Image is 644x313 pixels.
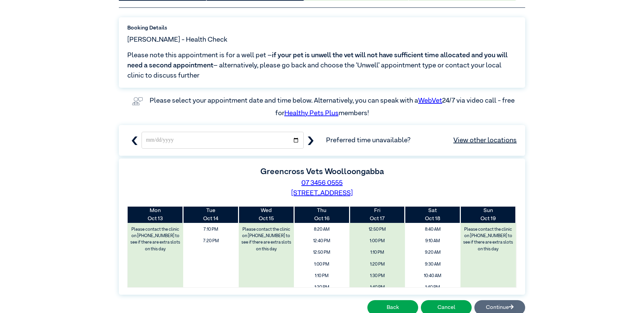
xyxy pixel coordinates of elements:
[301,180,343,186] a: 07 3456 0555
[407,283,458,292] span: 1:40 PM
[186,225,236,234] span: 7:10 PM
[460,207,516,223] th: Oct 19
[127,24,517,32] label: Booking Details
[296,259,347,269] span: 1:00 PM
[407,248,458,257] span: 9:20 AM
[407,271,458,281] span: 10:40 AM
[127,52,508,69] span: if your pet is unwell the vet will not have sufficient time allocated and you will need a second ...
[284,110,339,117] a: Healthy Pets Plus
[150,97,516,116] label: Please select your appointment date and time below. Alternatively, you can speak with a 24/7 via ...
[294,207,349,223] th: Oct 16
[349,207,405,223] th: Oct 17
[352,259,403,269] span: 1:20 PM
[352,283,403,292] span: 1:40 PM
[186,236,236,246] span: 7:20 PM
[296,248,347,257] span: 12:50 PM
[291,190,353,196] a: [STREET_ADDRESS]
[239,225,294,254] label: Please contact the clinic on [PHONE_NUMBER] to see if there are extra slots on this day
[405,207,460,223] th: Oct 18
[296,283,347,292] span: 1:20 PM
[352,225,403,234] span: 12:50 PM
[128,225,183,254] label: Please contact the clinic on [PHONE_NUMBER] to see if there are extra slots on this day
[296,271,347,281] span: 1:10 PM
[183,207,239,223] th: Oct 14
[352,248,403,257] span: 1:10 PM
[260,168,384,176] label: Greencross Vets Woolloongabba
[352,236,403,246] span: 1:00 PM
[129,95,146,108] img: vet
[296,236,347,246] span: 12:40 PM
[128,207,183,223] th: Oct 13
[326,135,517,145] span: Preferred time unavailable?
[407,259,458,269] span: 9:30 AM
[296,225,347,234] span: 8:20 AM
[239,207,294,223] th: Oct 15
[407,225,458,234] span: 8:40 AM
[407,236,458,246] span: 9:10 AM
[453,135,517,145] a: View other locations
[418,97,442,104] a: WebVet
[352,271,403,281] span: 1:30 PM
[127,50,517,81] span: Please note this appointment is for a well pet – – alternatively, please go back and choose the ‘...
[461,225,515,254] label: Please contact the clinic on [PHONE_NUMBER] to see if there are extra slots on this day
[127,35,227,45] span: [PERSON_NAME] - Health Check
